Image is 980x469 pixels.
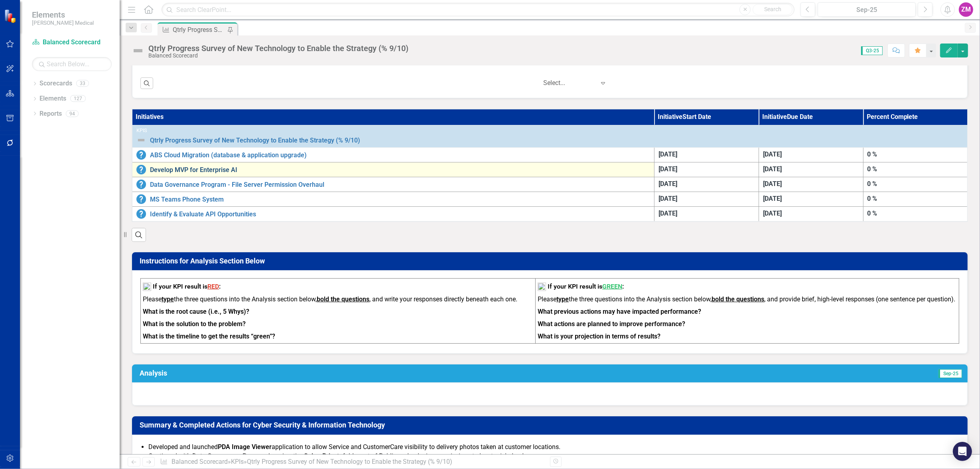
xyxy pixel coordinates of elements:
[136,165,146,174] img: No Information
[763,195,782,202] span: [DATE]
[150,152,650,159] a: ABS Cloud Migration (database & application upgrade)
[538,332,661,340] strong: What is your projection in terms of results?
[763,150,782,158] span: [DATE]
[132,125,968,148] td: Double-Click to Edit Right Click for Context Menu
[818,2,916,17] button: Sep-25
[659,150,677,158] span: [DATE]
[150,211,650,218] a: Identify & Evaluate API Opportunities
[136,135,146,145] img: Not Defined
[712,295,764,303] strong: bold the questions
[148,443,959,452] li: Developed and launched application to allow Service and CustomerCare visibility to delivery photo...
[659,210,677,217] span: [DATE]
[538,295,957,306] p: Please the three questions into the Analysis section below, , and provide brief, high-level respo...
[536,279,959,343] td: To enrich screen reader interactions, please activate Accessibility in Grammarly extension settings
[655,162,759,177] td: Double-Click to Edit
[538,320,685,328] strong: What actions are planned to improve performance?
[76,80,89,87] div: 33
[66,110,79,117] div: 94
[143,295,533,306] p: Please the three questions into the Analysis section below, , and write your responses directly b...
[143,283,151,291] img: mceclip2%20v12.png
[763,165,782,173] span: [DATE]
[132,44,144,57] img: Not Defined
[759,162,863,177] td: Double-Click to Edit
[655,177,759,192] td: Double-Click to Edit
[160,457,544,467] div: » »
[218,443,272,451] strong: PDA Image Viewer
[70,95,86,102] div: 127
[548,283,624,290] strong: If your KPI result is :
[136,128,963,133] div: KPIs
[863,207,968,222] td: Double-Click to Edit
[136,150,146,160] img: No Information
[556,295,569,303] strong: type
[141,279,536,343] td: To enrich screen reader interactions, please activate Accessibility in Grammarly extension settings
[759,148,863,162] td: Double-Click to Edit
[863,192,968,207] td: Double-Click to Edit
[759,192,863,207] td: Double-Click to Edit
[763,180,782,188] span: [DATE]
[863,148,968,162] td: Double-Click to Edit
[763,210,782,217] span: [DATE]
[759,207,863,222] td: Double-Click to Edit
[140,257,963,265] h3: Instructions for Analysis Section Below
[538,283,546,291] img: mceclip1%20v16.png
[317,295,369,303] strong: bold the questions
[939,369,962,378] span: Sep-25
[162,295,174,303] strong: type
[172,458,228,465] a: Balanced Scorecard
[143,332,275,340] strong: What is the timeline to get the results “green”?
[655,192,759,207] td: Double-Click to Edit
[150,196,650,203] a: MS Teams Phone System
[150,137,963,144] a: Qtrly Progress Survey of New Technology to Enable the Strategy (% 9/10)
[32,38,112,47] a: Balanced Scorecard
[868,150,963,159] div: 0 %
[538,308,701,315] strong: What previous actions may have impacted performance?
[162,3,795,17] input: Search ClearPoint...
[655,207,759,222] td: Double-Click to Edit
[132,207,655,222] td: Double-Click to Edit Right Click for Context Menu
[140,421,963,429] h3: Summary & Completed Actions for Cyber Security & Information Technology
[3,8,18,24] img: ClearPoint Strategy
[132,148,655,162] td: Double-Click to Edit Right Click for Context Menu
[868,209,963,218] div: 0 %
[231,458,244,465] a: KPIs
[753,4,793,15] button: Search
[820,5,913,15] div: Sep-25
[659,165,677,173] span: [DATE]
[150,166,650,174] a: Develop MVP for Enterprise AI
[132,192,655,207] td: Double-Click to Edit Right Click for Context Menu
[143,320,246,328] strong: What is the solution to the problem?
[39,94,66,103] a: Elements
[136,209,146,219] img: No Information
[602,283,622,290] span: GREEN
[32,20,94,26] small: [PERSON_NAME] Medical
[143,308,249,315] strong: What is the root cause (i.e., 5 Whys)?
[39,109,62,119] a: Reports
[659,195,677,202] span: [DATE]
[953,442,972,461] div: Open Intercom Messenger
[132,162,655,177] td: Double-Click to Edit Right Click for Context Menu
[173,25,225,35] div: Qtrly Progress Survey of New Technology to Enable the Strategy (% 9/10)
[304,452,343,460] strong: Sales-Private
[863,177,968,192] td: Double-Click to Edit
[868,165,963,174] div: 0 %
[863,162,968,177] td: Double-Click to Edit
[140,369,577,377] h3: Analysis
[759,177,863,192] td: Double-Click to Edit
[148,44,408,53] div: Qtrly Progress Survey of New Technology to Enable the Strategy (% 9/10)
[207,283,219,290] span: RED
[764,6,781,12] span: Search
[153,283,221,290] strong: If your KPI result is :
[39,79,72,88] a: Scorecards
[32,57,112,71] input: Search Below...
[132,177,655,192] td: Double-Click to Edit Right Click for Context Menu
[150,181,650,188] a: Data Governance Program - File Server Permission Overhaul
[247,458,452,465] div: Qtrly Progress Survey of New Technology to Enable the Strategy (% 9/10)
[148,452,959,461] li: Continued with Data Governance Program by migrating folder out of Public and reducing permissions...
[659,180,677,188] span: [DATE]
[32,10,94,20] span: Elements
[136,194,146,204] img: No Information
[959,2,973,17] button: ZM
[655,148,759,162] td: Double-Click to Edit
